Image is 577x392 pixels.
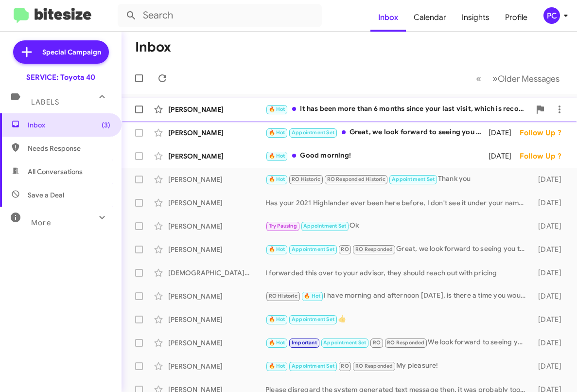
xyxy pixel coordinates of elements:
div: Great, we look forward to seeing you [DATE][DATE] 9:40 [265,127,487,138]
span: Inbox [28,120,110,130]
span: RO Historic [269,293,297,299]
div: PC [543,7,560,24]
div: [DATE] [531,198,569,208]
input: Search [118,4,322,27]
span: 🔥 Hot [304,293,320,299]
div: Ok [265,220,531,232]
a: Insights [454,3,497,32]
span: 🔥 Hot [269,363,285,369]
span: 🔥 Hot [269,246,285,252]
div: SERVICE: Toyota 40 [26,72,95,82]
span: RO Responded Historic [327,176,385,182]
span: RO Responded [355,246,393,252]
a: Special Campaign [13,40,109,64]
span: 🔥 Hot [269,176,285,182]
div: [PERSON_NAME] [168,128,265,138]
span: Appointment Set [392,176,435,182]
span: RO [341,363,349,369]
span: Appointment Set [292,129,334,136]
div: [PERSON_NAME] [168,198,265,208]
div: We look forward to seeing you? [265,337,531,348]
div: [DATE] [531,338,569,348]
button: Previous [470,69,487,89]
div: [PERSON_NAME] [168,361,265,371]
span: All Conversations [28,167,83,177]
div: [DATE] [531,268,569,278]
div: [DATE] [531,315,569,324]
span: Older Messages [498,73,560,84]
span: Appointment Set [292,363,334,369]
span: Important [292,339,317,346]
div: I forwarded this over to your advisor, they should reach out with pricing [265,268,531,278]
span: Special Campaign [42,47,101,57]
span: 🔥 Hot [269,153,285,159]
span: Needs Response [28,143,110,153]
div: [PERSON_NAME] [168,291,265,301]
div: [PERSON_NAME] [168,338,265,348]
h1: Inbox [135,39,171,55]
a: Inbox [370,3,406,32]
div: I have morning and afternoon [DATE], is there a time you would prefer? Also, would you prefer to ... [265,290,531,302]
div: Good morning! [265,150,487,161]
div: Follow Up ? [520,151,569,161]
button: Next [487,69,565,89]
div: 👍 [265,314,531,325]
span: Appointment Set [292,316,334,322]
div: [DEMOGRAPHIC_DATA][PERSON_NAME] [168,268,265,278]
div: [DATE] [487,128,520,138]
a: Calendar [406,3,454,32]
div: [PERSON_NAME] [168,315,265,324]
button: PC [535,7,566,24]
div: [PERSON_NAME] [168,151,265,161]
span: Labels [31,98,59,107]
span: (3) [102,120,110,130]
span: RO [373,339,381,346]
div: [PERSON_NAME] [168,105,265,114]
span: Appointment Set [323,339,366,346]
span: « [476,72,481,85]
div: [DATE] [487,151,520,161]
div: [DATE] [531,221,569,231]
span: RO Responded [355,363,393,369]
span: More [31,218,51,227]
div: Great, we look forward to seeing you then. [265,244,531,255]
span: Try Pausing [269,223,297,229]
a: Profile [497,3,535,32]
span: 🔥 Hot [269,339,285,346]
div: My pleasure! [265,360,531,372]
div: Has your 2021 Highlander ever been here before, I don't see it under your name or number? [265,198,531,208]
div: [PERSON_NAME] [168,175,265,184]
div: [DATE] [531,361,569,371]
span: RO Historic [292,176,320,182]
span: RO Responded [387,339,424,346]
div: Follow Up ? [520,128,569,138]
span: 🔥 Hot [269,316,285,322]
span: Save a Deal [28,190,64,200]
div: [DATE] [531,175,569,184]
div: [PERSON_NAME] [168,221,265,231]
span: » [492,72,498,85]
div: [DATE] [531,245,569,254]
span: Appointment Set [303,223,346,229]
span: 🔥 Hot [269,106,285,112]
span: RO [341,246,349,252]
span: Appointment Set [292,246,334,252]
div: It has been more than 6 months since your last visit, which is recommended by [PERSON_NAME]. [265,104,530,115]
div: [PERSON_NAME] [168,245,265,254]
div: Thank you [265,174,531,185]
div: [DATE] [531,291,569,301]
nav: Page navigation example [471,69,565,89]
span: 🔥 Hot [269,129,285,136]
